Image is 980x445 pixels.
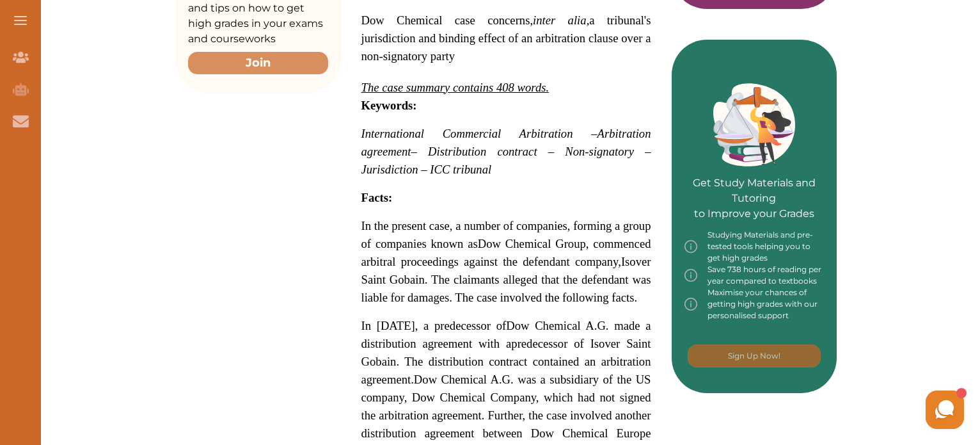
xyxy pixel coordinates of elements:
[684,229,697,264] img: info-img
[688,344,821,368] button: [object Object]
[728,350,780,362] p: Sign Up Now!
[361,99,417,112] strong: Keywords:
[684,264,825,287] div: Save 738 hours of reading per year compared to textbooks
[361,81,549,94] span: The case summary contains 408 words.
[361,145,651,176] span: – Distribution contract – Non-signatory – Jurisdiction – ICC tribunal
[361,319,507,332] span: In [DATE], a predecessor of
[188,52,328,74] button: Join
[673,387,967,432] iframe: HelpCrunch
[684,229,825,264] div: Studying Materials and pre-tested tools helping you to get high grades
[684,140,825,222] p: Get Study Materials and Tutoring to Improve your Grades
[684,287,697,321] img: info-img
[533,13,589,27] em: inter alia,
[361,191,393,204] strong: Facts:
[361,219,651,250] span: In the present case, a number of companies, forming a group of companies known as
[684,264,697,287] img: info-img
[684,287,825,321] div: Maximise your chances of getting high grades with our personalised support
[361,127,651,158] span: Arbitration agreement
[361,255,651,304] span: Isover Saint Gobain. The claimants alleged that the defendant was liable for damages. The case in...
[361,237,651,268] span: Dow Chemical Group, commenced arbitral proceedings against the defendant company,
[713,83,795,166] img: Green card image
[361,337,651,386] span: predecessor of Isover Saint Gobain. The distribution contract contained an arbitration agreement.
[361,319,651,350] span: Dow Chemical A.G. made a distribution agreement with a
[361,13,651,63] span: Dow Chemical case concerns, a tribunal's jurisdiction and binding effect of an arbitration clause...
[361,127,597,140] span: International Commercial Arbitration –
